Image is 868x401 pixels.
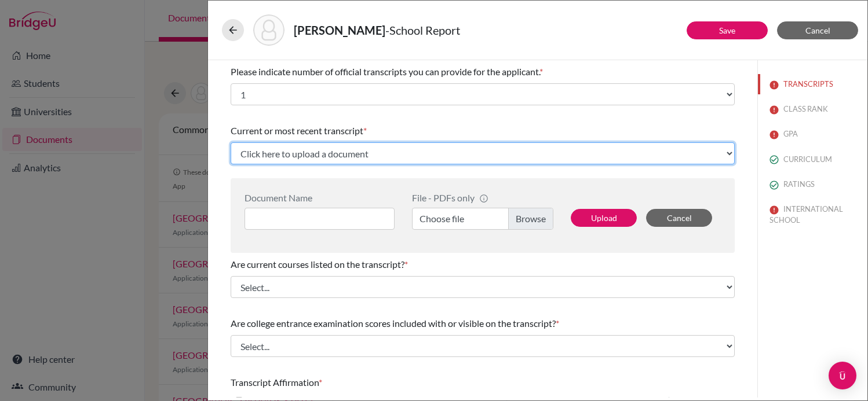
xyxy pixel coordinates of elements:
span: - School Report [385,23,460,37]
strong: [PERSON_NAME] [294,23,385,37]
button: Upload [571,209,637,227]
img: error-544570611efd0a2d1de9.svg [769,80,779,90]
img: error-544570611efd0a2d1de9.svg [769,105,779,115]
button: TRANSCRIPTS [758,74,867,94]
button: GPA [758,124,867,144]
button: RATINGS [758,174,867,194]
span: Are college entrance examination scores included with or visible on the transcript? [231,318,556,329]
div: File - PDFs only [412,192,553,203]
div: Document Name [245,192,395,203]
div: Open Intercom Messenger [829,362,856,389]
span: Transcript Affirmation [231,377,319,388]
img: error-544570611efd0a2d1de9.svg [769,205,779,215]
button: CLASS RANK [758,99,867,119]
button: CURRICULUM [758,149,867,170]
img: check_circle_outline-e4d4ac0f8e9136db5ab2.svg [769,155,779,164]
span: Current or most recent transcript [231,125,363,136]
img: check_circle_outline-e4d4ac0f8e9136db5ab2.svg [769,181,779,190]
span: Please indicate number of official transcripts you can provide for the applicant. [231,66,539,77]
label: Choose file [412,208,553,230]
img: error-544570611efd0a2d1de9.svg [769,130,779,139]
span: info [479,194,488,203]
button: INTERNATIONAL SCHOOL [758,199,867,230]
span: Are current courses listed on the transcript? [231,259,404,270]
button: Cancel [646,209,712,227]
